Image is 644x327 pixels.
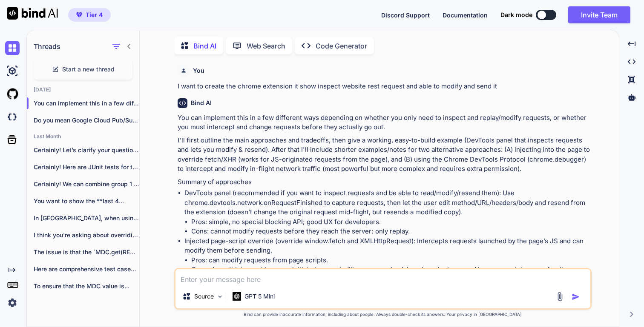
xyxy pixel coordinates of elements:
[7,7,58,20] img: Bind AI
[27,133,139,140] h2: Last Month
[34,197,139,205] p: You want to show the **last 4...
[5,41,20,55] img: chat
[34,41,60,51] h1: Threads
[184,236,590,275] li: Injected page-script override (override window.fetch and XMLHttpRequest): Intercepts requests lau...
[76,12,82,17] img: premium
[247,41,285,51] p: Web Search
[381,11,430,20] button: Discord Support
[68,8,111,22] button: premiumTier 4
[191,265,590,275] li: Cons: doesn't intercept browser-initiated requests (like resource loads), and can be bypassed by ...
[193,66,204,75] h6: You
[5,296,20,310] img: settings
[86,11,103,19] span: Tier 4
[443,11,488,20] button: Documentation
[34,163,139,171] p: Certainly! Here are JUnit tests for the...
[34,231,139,239] p: I think you're asking about overriding `request.getRemoteHost()`...
[233,292,241,300] img: GPT 5 Mini
[5,64,20,78] img: ai-studio
[193,41,216,51] p: Bind AI
[62,65,115,74] span: Start a new thread
[5,110,20,124] img: darkCloudIdeIcon
[34,265,139,273] p: Here are comprehensive test cases for the...
[244,292,275,301] p: GPT 5 Mini
[27,86,139,93] h2: [DATE]
[500,11,532,19] span: Dark mode
[34,282,139,290] p: To ensure that the MDC value is...
[191,256,590,265] li: Pros: can modify requests from page scripts.
[34,214,139,222] p: In [GEOGRAPHIC_DATA], when using `Pattern.compile()`, you can...
[34,248,139,256] p: The issue is that the `MDC.get(REQUEST_ID)` is...
[178,177,590,187] p: Summary of approaches
[443,11,488,19] span: Documentation
[174,311,592,318] p: Bind can provide inaccurate information, including about people. Always double-check its answers....
[34,180,139,188] p: Certainly! We can combine group 1 and...
[568,6,630,23] button: Invite Team
[34,99,139,108] p: You can implement this in a few differen...
[194,292,214,301] p: Source
[5,87,20,101] img: githubLight
[34,146,139,154] p: Certainly! Let’s clarify your question: **Section 10(14)(i)...
[572,293,580,301] img: icon
[381,11,430,19] span: Discord Support
[191,227,590,236] li: Cons: cannot modify requests before they reach the server; only replay.
[34,116,139,125] p: Do you mean Google Cloud Pub/Sub (org.sp...
[178,113,590,132] p: You can implement this in a few different ways depending on whether you only need to inspect and ...
[178,136,590,174] p: I'll first outline the main approaches and tradeoffs, then give a working, easy-to-build example ...
[316,41,367,51] p: Code Generator
[555,292,565,301] img: attachment
[216,293,224,300] img: Pick Models
[178,82,590,91] p: I want to create the chrome extension it show inspect website rest request and able to modify and...
[191,99,212,107] h6: Bind AI
[184,188,590,236] li: DevTools panel (recommended if you want to inspect requests and be able to read/modify/resend the...
[191,217,590,227] li: Pros: simple, no special blocking API; good UX for developers.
